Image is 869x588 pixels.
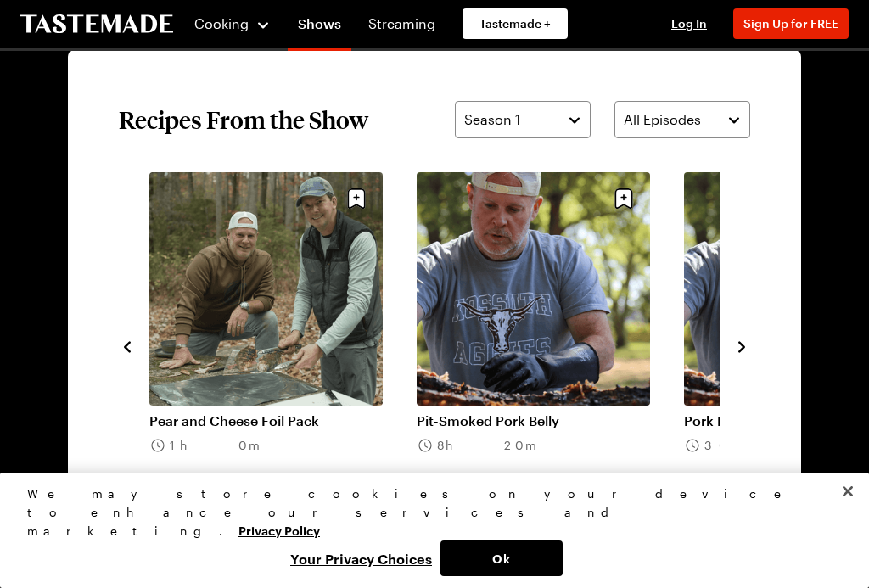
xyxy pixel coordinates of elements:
a: Tastemade + [463,8,568,39]
button: Your Privacy Choices [282,540,440,576]
span: Sign Up for FREE [743,16,838,31]
button: Save recipe [340,182,373,215]
button: Season 1 [455,101,591,138]
div: 10 / 12 [149,172,417,519]
button: Sign Up for FREE [733,8,849,39]
div: Privacy [27,484,827,576]
button: All Episodes [614,101,750,138]
a: Pear and Cheese Foil Pack [149,412,383,429]
button: Ok [440,540,563,576]
span: Log In [671,16,707,31]
button: Close [829,473,866,510]
button: navigate to next item [733,335,750,356]
div: We may store cookies on your device to enhance our services and marketing. [27,484,827,540]
a: More information about your privacy, opens in a new tab [238,522,320,538]
h2: Recipes From the Show [119,104,368,135]
button: Cooking [193,3,271,44]
a: Pit-Smoked Pork Belly [417,412,650,429]
a: Shows [288,3,351,51]
button: Log In [655,15,723,32]
span: Season 1 [464,109,520,130]
button: Save recipe [608,182,640,215]
span: Tastemade + [479,15,551,32]
span: All Episodes [624,109,701,130]
div: 11 / 12 [417,172,684,519]
span: Cooking [194,15,249,31]
a: To Tastemade Home Page [20,14,173,34]
button: navigate to previous item [119,335,136,356]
